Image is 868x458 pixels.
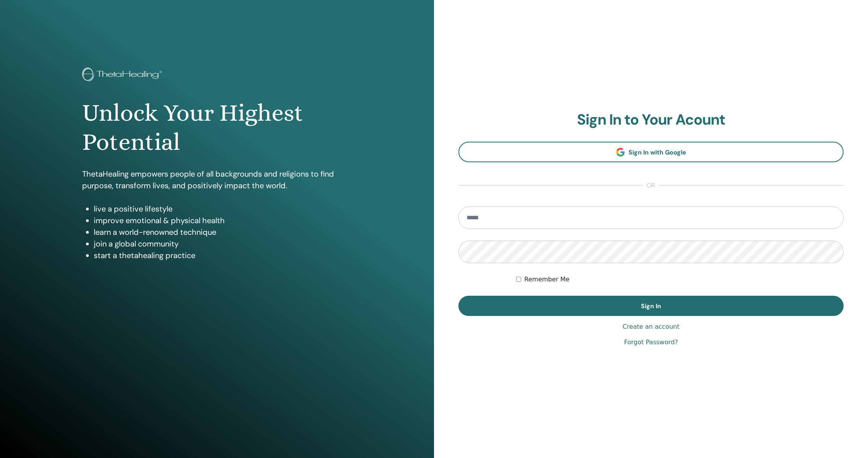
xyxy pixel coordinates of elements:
[94,226,352,238] li: learn a world-renowned technique
[622,322,679,331] a: Create an account
[624,338,678,347] a: Forgot Password?
[82,99,352,156] h1: Unlock Your Highest Potential
[94,203,352,215] li: live a positive lifestyle
[629,148,686,156] span: Sign In with Google
[643,181,659,190] span: or
[458,142,844,162] a: Sign In with Google
[94,238,352,250] li: join a global community
[516,275,844,284] div: Keep me authenticated indefinitely or until I manually logout
[82,168,352,191] p: ThetaHealing empowers people of all backgrounds and religions to find purpose, transform lives, a...
[641,302,661,310] span: Sign In
[458,111,844,129] h2: Sign In to Your Acount
[458,296,844,316] button: Sign In
[94,215,352,226] li: improve emotional & physical health
[524,275,570,284] label: Remember Me
[94,250,352,261] li: start a thetahealing practice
